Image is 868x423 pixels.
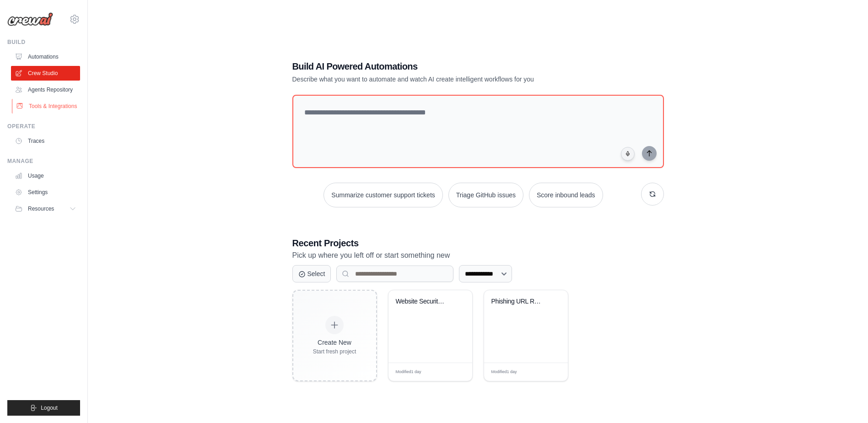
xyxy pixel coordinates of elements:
[546,369,554,375] span: Edit
[313,338,356,347] div: Create New
[292,249,664,261] p: Pick up where you left off or start something new
[529,183,603,207] button: Score inbound leads
[292,60,600,73] h1: Build AI Powered Automations
[11,66,80,81] a: Crew Studio
[7,157,80,165] div: Manage
[491,369,517,375] span: Modified 1 day
[41,404,58,412] span: Logout
[7,123,80,130] div: Operate
[11,82,80,97] a: Agents Repository
[11,185,80,200] a: Settings
[12,99,81,114] a: Tools & Integrations
[11,168,80,183] a: Usage
[396,298,451,306] div: Website Security Analysis Automation
[11,201,80,216] button: Resources
[450,369,458,375] span: Edit
[621,147,635,161] button: Click to speak your automation idea
[641,183,664,206] button: Get new suggestions
[28,205,54,212] span: Resources
[396,369,421,375] span: Modified 1 day
[491,298,547,306] div: Phishing URL Reputation Checker
[11,49,80,64] a: Automations
[292,75,600,84] p: Describe what you want to automate and watch AI create intelligent workflows for you
[323,183,442,207] button: Summarize customer support tickets
[7,12,53,26] img: Logo
[7,400,80,416] button: Logout
[448,183,523,207] button: Triage GitHub issues
[292,265,331,282] button: Select
[292,237,664,249] h3: Recent Projects
[7,38,80,46] div: Build
[11,134,80,148] a: Traces
[313,348,356,355] div: Start fresh project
